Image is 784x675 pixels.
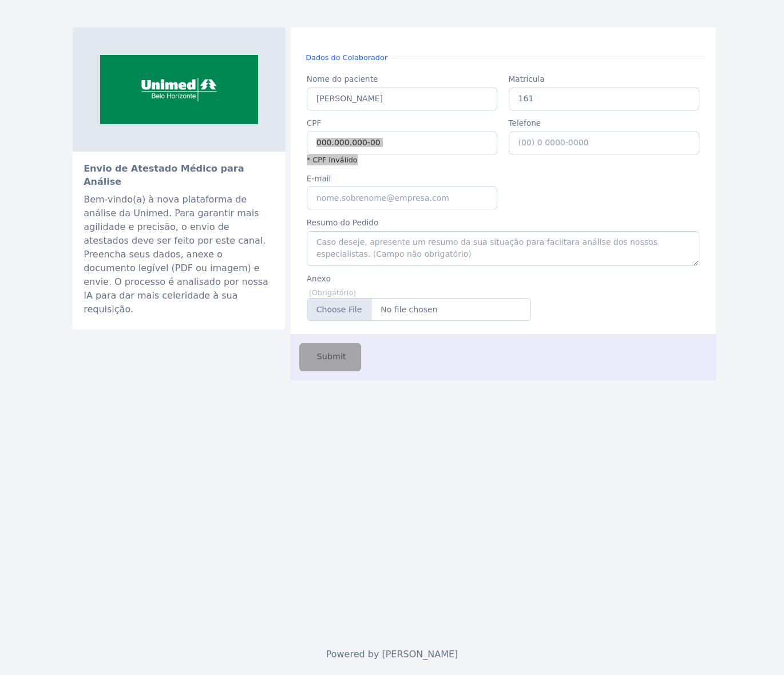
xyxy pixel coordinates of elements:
small: (Obrigatório) [309,288,356,297]
label: Matrícula [509,73,700,85]
small: Dados do Colaborador [301,52,392,63]
input: 000.000.000-00 [307,132,498,154]
input: Preencha aqui seu nome completo [307,88,498,110]
input: Anexe-se aqui seu atestado (PDF ou Imagem) [307,298,531,321]
h2: Envio de Atestado Médico para Análise [84,162,275,188]
input: nome.sobrenome@empresa.com [307,186,498,209]
div: Bem-vindo(a) à nova plataforma de análise da Unimed. Para garantir mais agilidade e precisão, o e... [84,193,275,316]
img: sistemaocemg.coop.br-unimed-bh-e-eleita-a-melhor-empresa-de-planos-de-saude-do-brasil-giro-2.png [73,27,286,152]
span: Powered by [PERSON_NAME] [326,649,458,660]
label: Anexo [307,273,531,284]
label: Resumo do Pedido [307,217,699,228]
label: CPF [307,117,498,129]
input: (00) 0 0000-0000 [509,132,700,154]
div: * CPF Inválido [307,154,498,165]
input: Campo Não Obrigatório [509,88,700,110]
label: E-mail [307,173,498,184]
label: Telefone [509,117,700,129]
label: Nome do paciente [307,73,498,85]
